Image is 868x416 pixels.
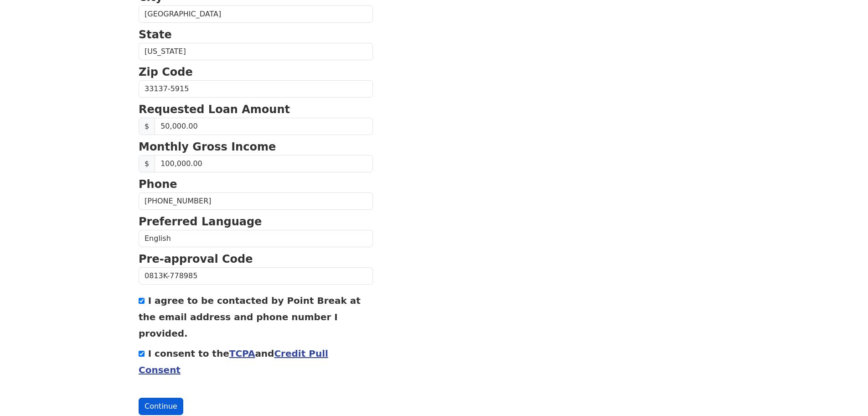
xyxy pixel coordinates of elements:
[139,103,290,116] strong: Requested Loan Amount
[139,139,373,155] p: Monthly Gross Income
[139,253,253,265] strong: Pre-approval Code
[155,118,373,135] input: Requested Loan Amount
[139,267,373,285] input: Pre-approval Code
[139,155,155,172] span: $
[139,66,193,78] strong: Zip Code
[139,118,155,135] span: $
[139,295,361,339] label: I agree to be contacted by Point Break at the email address and phone number I provided.
[155,155,373,172] input: Monthly Gross Income
[139,5,373,23] input: City
[139,28,172,41] strong: State
[229,348,255,359] a: TCPA
[139,80,373,98] input: Zip Code
[139,348,328,375] label: I consent to the and
[139,192,373,210] input: Phone
[139,398,183,415] button: Continue
[139,178,177,191] strong: Phone
[139,215,262,228] strong: Preferred Language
